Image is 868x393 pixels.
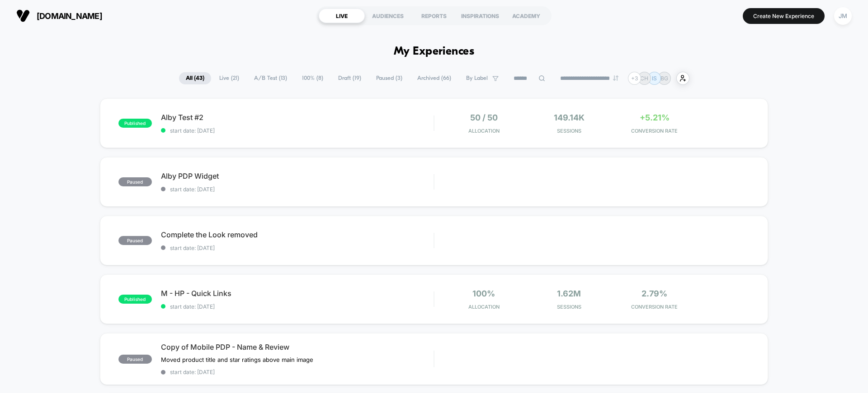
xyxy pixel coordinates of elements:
[161,127,434,134] span: start date: [DATE]
[161,113,434,122] span: Alby Test #2
[614,304,695,310] span: CONVERSION RATE
[640,113,670,122] span: +5.21%
[161,369,434,375] span: start date: [DATE]
[834,7,852,25] div: JM
[660,75,668,82] p: BG
[554,113,585,122] span: 149.14k
[468,128,500,134] span: Allocation
[161,230,434,239] span: Complete the Look removed
[394,45,475,58] h1: My Experiences
[212,72,246,84] span: Live ( 21 )
[161,171,434,180] span: Alby PDP Widget
[161,186,434,193] span: start date: [DATE]
[118,355,152,364] span: paused
[613,75,618,81] img: end
[628,72,641,85] div: + 3
[529,304,610,310] span: Sessions
[118,119,152,128] span: published
[161,303,434,310] span: start date: [DATE]
[557,289,581,298] span: 1.62M
[179,72,211,84] span: All ( 43 )
[466,75,488,82] span: By Label
[411,9,457,23] div: REPORTS
[14,9,105,23] button: [DOMAIN_NAME]
[319,9,365,23] div: LIVE
[118,236,152,245] span: paused
[470,113,498,122] span: 50 / 50
[410,72,458,84] span: Archived ( 66 )
[503,9,549,23] div: ACADEMY
[118,177,152,186] span: paused
[640,75,648,82] p: CH
[247,72,294,84] span: A/B Test ( 13 )
[16,9,30,23] img: Visually logo
[161,289,434,298] span: M - HP - Quick Links
[369,72,409,84] span: Paused ( 3 )
[161,342,434,351] span: Copy of Mobile PDP - Name & Review
[831,7,854,25] button: JM
[652,75,657,82] p: IS
[331,72,368,84] span: Draft ( 19 )
[457,9,503,23] div: INSPIRATIONS
[295,72,330,84] span: 100% ( 8 )
[161,356,313,363] span: Moved product title and star ratings above main image
[743,8,825,24] button: Create New Experience
[37,11,102,21] span: [DOMAIN_NAME]
[468,304,500,310] span: Allocation
[472,289,495,298] span: 100%
[161,245,434,251] span: start date: [DATE]
[118,295,152,304] span: published
[365,9,411,23] div: AUDIENCES
[614,128,695,134] span: CONVERSION RATE
[642,289,667,298] span: 2.79%
[529,128,610,134] span: Sessions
